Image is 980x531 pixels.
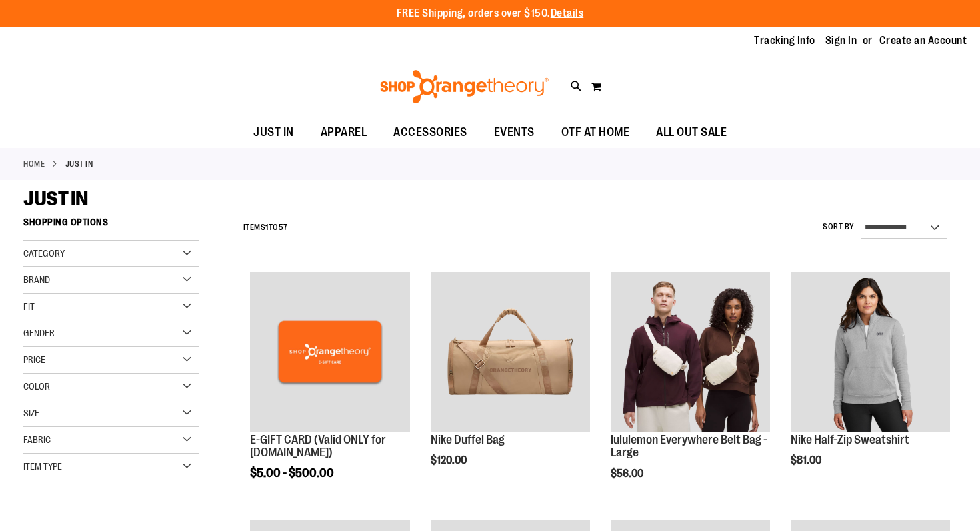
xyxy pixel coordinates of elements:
a: lululemon Everywhere Belt Bag - Large [611,433,767,460]
div: Brand [23,267,199,294]
a: lululemon Everywhere Belt Bag - Large [611,272,770,433]
div: Color [23,374,199,400]
span: 57 [279,223,288,232]
span: JUST IN [253,117,294,147]
a: Home [23,158,45,170]
a: Create an Account [879,33,967,48]
span: APPAREL [321,117,367,147]
span: Item Type [23,461,62,472]
div: product [784,265,957,500]
span: $81.00 [791,454,823,466]
span: Brand [23,274,50,285]
a: Nike Duffel Bag [431,272,590,433]
span: Category [23,248,65,259]
span: ALL OUT SALE [656,117,727,147]
span: Fabric [23,434,51,445]
div: Fit [23,294,199,320]
strong: Shopping Options [23,211,199,241]
img: E-GIFT CARD (Valid ONLY for ShopOrangetheory.com) [250,272,409,431]
span: $56.00 [611,468,645,480]
a: Nike Duffel Bag [431,433,505,446]
span: EVENTS [494,117,535,147]
span: Fit [23,301,35,312]
div: product [604,265,777,514]
a: Nike Half-Zip Sweatshirt [791,272,950,433]
span: $120.00 [431,454,469,466]
img: Nike Duffel Bag [431,272,590,431]
a: E-GIFT CARD (Valid ONLY for ShopOrangetheory.com) [250,272,409,433]
span: $5.00 - $500.00 [250,466,334,480]
img: Shop Orangetheory [378,70,551,103]
label: Sort By [823,221,855,233]
a: Nike Half-Zip Sweatshirt [791,433,909,446]
img: Nike Half-Zip Sweatshirt [791,272,950,431]
span: Size [23,408,39,418]
p: FREE Shipping, orders over $150. [397,6,584,21]
div: product [424,265,597,500]
div: Category [23,241,199,267]
img: lululemon Everywhere Belt Bag - Large [611,272,770,431]
span: Gender [23,328,55,338]
div: Fabric [23,427,199,454]
a: E-GIFT CARD (Valid ONLY for [DOMAIN_NAME]) [250,433,386,460]
span: ACCESSORIES [393,117,467,147]
div: Gender [23,320,199,347]
span: JUST IN [23,187,88,210]
h2: Items to [243,217,288,238]
div: Item Type [23,454,199,480]
span: Color [23,381,50,392]
a: Details [551,7,584,19]
span: OTF AT HOME [561,117,630,147]
span: 1 [265,223,269,232]
span: Price [23,354,45,365]
div: product [243,265,416,514]
div: Price [23,347,199,374]
a: Tracking Info [754,33,815,48]
a: Sign In [825,33,857,48]
div: Size [23,400,199,427]
strong: JUST IN [65,158,93,170]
